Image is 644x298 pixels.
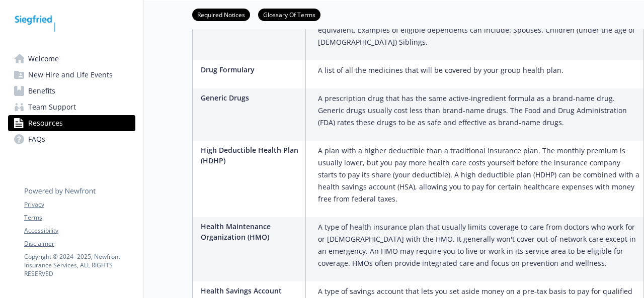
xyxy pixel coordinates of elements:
p: Copyright © 2024 - 2025 , Newfront Insurance Services, ALL RIGHTS RESERVED [24,252,135,278]
a: Resources [8,115,135,131]
p: Generic Drugs [201,92,301,103]
a: Disclaimer [24,239,135,248]
a: Required Notices [192,10,250,19]
p: High Deductible Health Plan (HDHP) [201,145,301,166]
p: A type of health insurance plan that usually limits coverage to care from doctors who work for or... [318,221,639,269]
span: Benefits [28,83,55,99]
a: Benefits [8,83,135,99]
a: FAQs [8,131,135,147]
a: Glossary Of Terms [258,10,320,19]
a: Privacy [24,200,135,209]
p: Health Maintenance Organization (HMO) [201,221,301,242]
a: Team Support [8,99,135,115]
a: Accessibility [24,226,135,235]
p: A list of all the medicines that will be covered by your group health plan. [318,64,563,76]
span: Welcome [28,51,59,67]
a: Terms [24,213,135,222]
p: Drug Formulary [201,64,301,75]
p: A plan with a higher deductible than a traditional insurance plan. The monthly premium is usually... [318,145,639,205]
span: Team Support [28,99,76,115]
span: Resources [28,115,63,131]
a: New Hire and Life Events [8,67,135,83]
p: A prescription drug that has the same active-ingredient formula as a brand-name drug. Generic dru... [318,92,639,129]
a: Welcome [8,51,135,67]
span: FAQs [28,131,45,147]
span: New Hire and Life Events [28,67,113,83]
